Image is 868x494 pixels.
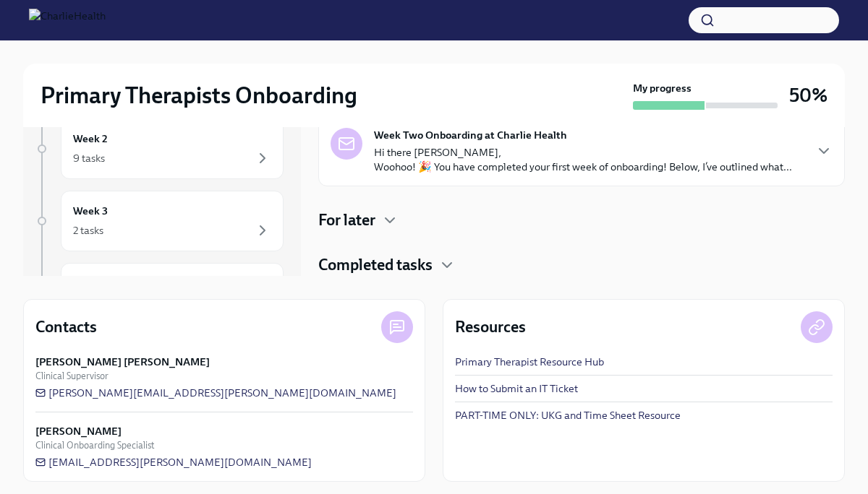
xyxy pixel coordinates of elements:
p: Hi there [PERSON_NAME], Woohoo! 🎉 You have completed your first week of onboarding! Below, I’ve o... [374,145,792,174]
span: Clinical Supervisor [35,369,109,383]
div: For later [318,209,845,231]
a: PART-TIME ONLY: UKG and Time Sheet Resource [455,408,681,422]
h3: 50% [789,82,827,108]
div: 2 tasks [73,223,103,238]
h6: Week 3 [73,203,108,219]
img: CharlieHealth [29,9,106,32]
div: Completed tasks [318,254,845,276]
h4: Contacts [35,316,97,338]
h6: Week 4 [73,275,109,291]
h6: Week 2 [73,131,108,147]
h4: For later [318,209,375,231]
h2: Primary Therapists Onboarding [41,81,357,110]
strong: Week Two Onboarding at Charlie Health [374,128,567,142]
strong: [PERSON_NAME] [PERSON_NAME] [35,355,210,369]
a: Week 4 [35,263,284,324]
a: Week 32 tasks [35,191,284,251]
h4: Resources [455,316,526,338]
strong: My progress [633,81,692,95]
span: Clinical Onboarding Specialist [35,438,154,452]
a: Week 29 tasks [35,118,284,179]
a: Primary Therapist Resource Hub [455,355,604,369]
a: How to Submit an IT Ticket [455,381,578,396]
a: [EMAIL_ADDRESS][PERSON_NAME][DOMAIN_NAME] [35,455,312,469]
h4: Completed tasks [318,254,433,276]
strong: [PERSON_NAME] [35,424,122,438]
div: 9 tasks [73,151,105,165]
a: [PERSON_NAME][EMAIL_ADDRESS][PERSON_NAME][DOMAIN_NAME] [35,386,396,400]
